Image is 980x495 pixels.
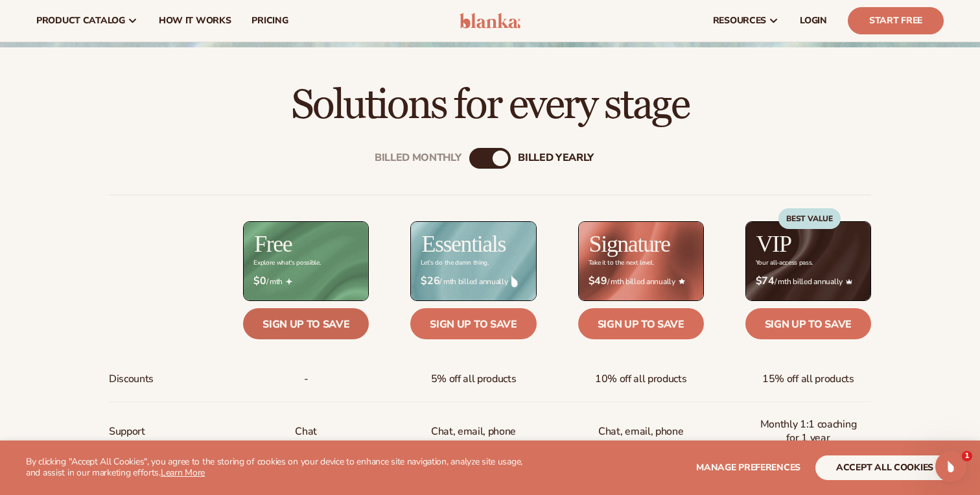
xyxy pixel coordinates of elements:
[421,260,488,267] div: Let’s do the damn thing.
[421,275,439,287] strong: $26
[518,152,594,165] div: billed Yearly
[578,308,704,339] a: Sign up to save
[713,16,766,26] span: resources
[431,420,516,444] p: Chat, email, phone
[295,420,317,444] p: Chat
[679,278,685,284] img: Star_6.png
[598,420,683,444] span: Chat, email, phone
[421,275,526,287] span: / mth billed annually
[244,222,368,300] img: free_bg.png
[746,222,870,300] img: VIP_BG_199964bd-3653-43bc-8a67-789d2d7717b9.jpg
[253,275,358,287] span: / mth
[762,367,854,391] span: 15% off all products
[36,16,125,26] span: product catalog
[375,152,461,165] div: Billed Monthly
[251,16,288,26] span: pricing
[696,461,800,474] span: Manage preferences
[243,308,369,339] a: Sign up to save
[962,451,972,461] span: 1
[595,367,687,391] span: 10% off all products
[800,16,827,26] span: LOGIN
[589,260,654,267] div: Take it to the next level.
[286,278,292,285] img: Free_Icon_bb6e7c7e-73f8-44bd-8ed0-223ea0fc522e.png
[161,466,205,479] a: Learn More
[410,308,536,339] a: Sign up to save
[109,367,154,391] span: Discounts
[815,455,954,480] button: accept all cookies
[411,222,535,300] img: Essentials_BG_9050f826-5aa9-47d9-a362-757b82c62641.jpg
[756,275,861,287] span: / mth billed annually
[589,275,694,287] span: / mth billed annually
[935,451,966,482] iframe: Intercom live chat
[431,367,517,391] span: 5% off all products
[846,278,852,285] img: Crown_2d87c031-1b5a-4345-8312-a4356ddcde98.png
[778,208,841,229] div: BEST VALUE
[756,413,861,450] span: Monthly 1:1 coaching for 1 year
[848,7,944,34] a: Start Free
[253,260,320,267] div: Explore what's possible.
[756,232,791,256] h2: VIP
[756,275,775,287] strong: $74
[253,275,266,287] strong: $0
[460,13,521,29] img: logo
[696,455,800,480] button: Manage preferences
[756,260,813,267] div: Your all-access pass.
[511,276,518,287] img: drop.png
[26,457,531,479] p: By clicking "Accept All Cookies", you agree to the storing of cookies on your device to enhance s...
[745,308,871,339] a: Sign up to save
[254,232,292,256] h2: Free
[589,275,607,287] strong: $49
[579,222,703,300] img: Signature_BG_eeb718c8-65ac-49e3-a4e5-327c6aa73146.jpg
[304,367,309,391] span: -
[36,84,944,127] h2: Solutions for every stage
[589,232,670,256] h2: Signature
[109,420,145,444] span: Support
[421,232,506,256] h2: Essentials
[159,16,231,26] span: How It Works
